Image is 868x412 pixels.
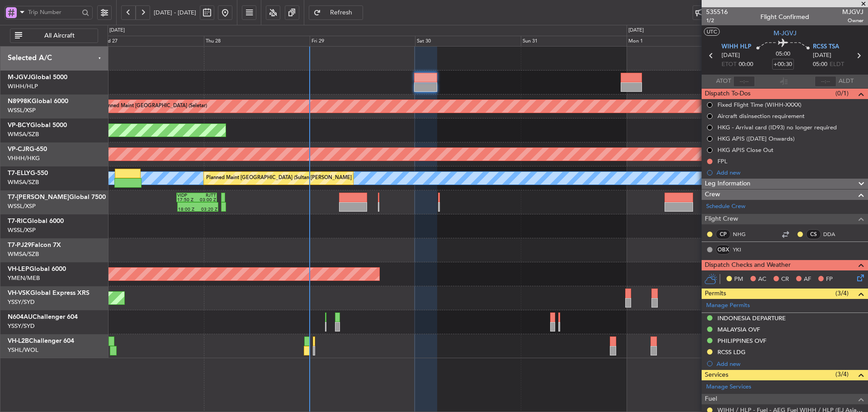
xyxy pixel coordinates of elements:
[705,189,720,200] span: Crew
[415,36,521,47] div: Sat 30
[8,266,66,272] a: VH-LEPGlobal 6000
[178,207,198,212] div: 18:00 Z
[813,43,839,52] span: RCSS TSA
[8,98,68,104] a: N8998KGlobal 6000
[813,51,831,60] span: [DATE]
[722,51,740,60] span: [DATE]
[8,298,35,306] a: YSSY/SYD
[8,274,40,282] a: YMEN/MEB
[717,326,760,333] div: MALAYSIA OVF
[8,346,38,354] a: YSHL/WOL
[760,12,809,22] div: Flight Confirmed
[758,275,766,284] span: AC
[8,266,29,272] span: VH-LEP
[8,338,74,344] a: VH-L2BChallenger 604
[776,50,790,59] span: 05:00
[835,89,849,98] span: (0/1)
[310,36,415,47] div: Fri 29
[8,218,27,224] span: T7-RIC
[8,338,29,344] span: VH-L2B
[826,275,833,284] span: FP
[733,246,753,254] a: YKI
[717,337,766,345] div: PHILIPPINES OVF
[722,60,736,69] span: ETOT
[8,218,64,224] a: T7-RICGlobal 6000
[10,28,98,43] button: All Aircraft
[806,229,821,239] div: CS
[204,36,310,47] div: Thu 28
[8,250,39,258] a: WMSA/SZB
[8,170,30,176] span: T7-ELLY
[8,194,69,200] span: T7-[PERSON_NAME]
[8,146,47,152] a: VP-CJRG-650
[704,28,720,36] button: UTC
[8,314,33,320] span: N604AU
[706,202,745,211] a: Schedule Crew
[717,146,774,154] div: HKG APIS Close Out
[716,245,731,255] div: OBX
[705,260,791,270] span: Dispatch Checks and Weather
[813,60,827,69] span: 05:00
[705,214,738,224] span: Flight Crew
[628,27,644,34] div: [DATE]
[705,179,750,189] span: Leg Information
[323,9,360,16] span: Refresh
[717,314,786,322] div: INDONESIA DEPARTURE
[706,7,728,17] span: 535516
[717,348,745,356] div: RCSS LDG
[154,9,196,17] span: [DATE] - [DATE]
[8,146,29,152] span: VP-CJR
[8,202,36,210] a: WSSL/XSP
[206,171,417,185] div: Planned Maint [GEOGRAPHIC_DATA] (Sultan [PERSON_NAME] [PERSON_NAME] - Subang)
[8,314,78,320] a: N604AUChallenger 604
[8,122,30,128] span: VP-BCY
[197,193,216,198] div: RJTT
[705,89,750,99] span: Dispatch To-Dos
[101,99,207,113] div: Planned Maint [GEOGRAPHIC_DATA] (Seletar)
[8,170,48,176] a: T7-ELLYG-550
[177,198,197,202] div: 17:50 Z
[716,77,731,86] span: ATOT
[717,112,805,120] div: Aircraft disinsection requirement
[8,242,31,248] span: T7-PJ29
[8,322,35,330] a: YSSY/SYD
[28,5,79,19] input: Trip Number
[8,226,36,234] a: WSSL/XSP
[8,242,61,248] a: T7-PJ29Falcon 7X
[842,7,863,17] span: MJGVJ
[8,178,39,186] a: WMSA/SZB
[8,122,67,128] a: VP-BCYGlobal 5000
[839,77,854,86] span: ALDT
[716,229,731,239] div: CP
[835,369,849,379] span: (3/4)
[706,301,750,310] a: Manage Permits
[734,275,743,284] span: PM
[309,5,363,20] button: Refresh
[8,106,36,114] a: WSSL/XSP
[109,27,125,34] div: [DATE]
[733,230,753,238] a: NHG
[706,17,728,24] span: 1/2
[774,28,797,38] span: M-JGVJ
[8,74,67,81] a: M-JGVJGlobal 5000
[627,36,732,47] div: Mon 1
[8,130,39,138] a: WMSA/SZB
[198,207,218,212] div: 03:20 Z
[8,82,38,90] a: WIHH/HLP
[842,17,863,24] span: Owner
[722,43,751,52] span: WIHH HLP
[781,275,789,284] span: CR
[835,289,849,298] span: (3/4)
[705,370,728,380] span: Services
[177,193,197,198] div: VIDP
[99,36,204,47] div: Wed 27
[8,194,106,200] a: T7-[PERSON_NAME]Global 7500
[717,157,727,165] div: FPL
[24,33,95,39] span: All Aircraft
[717,360,863,368] div: Add new
[8,74,31,81] span: M-JGVJ
[823,230,844,238] a: DDA
[804,275,811,284] span: AF
[8,98,32,104] span: N8998K
[717,101,802,109] div: Fixed Flight Time (WIHH-XXXX)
